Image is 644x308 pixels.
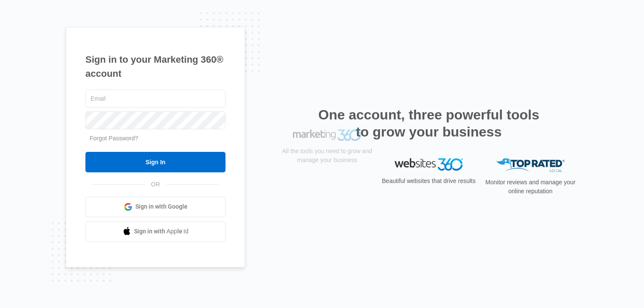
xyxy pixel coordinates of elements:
[279,176,375,194] p: All the tools you need to grow and manage your business
[316,106,542,140] h2: One account, three powerful tools to grow your business
[85,197,225,217] a: Sign in with Google
[395,158,463,171] img: Websites 360
[85,152,225,172] input: Sign In
[483,178,578,196] p: Monitor reviews and manage your online reputation
[134,227,189,236] span: Sign in with Apple Id
[85,90,225,108] input: Email
[293,158,361,170] img: Marketing 360
[135,202,187,211] span: Sign in with Google
[145,180,166,189] span: OR
[85,52,225,81] h1: Sign in to your Marketing 360® account
[85,221,225,242] a: Sign in with Apple Id
[496,158,565,172] img: Top Rated Local
[381,177,477,186] p: Beautiful websites that drive results
[90,135,138,142] a: Forgot Password?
